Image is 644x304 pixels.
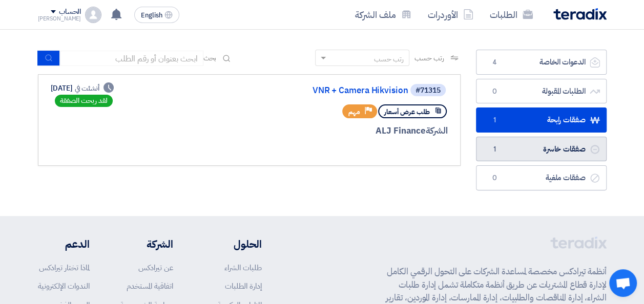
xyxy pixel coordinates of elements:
[347,3,420,27] a: ملف الشركة
[75,83,99,94] span: أنشئت في
[414,53,444,63] span: رتب حسب
[38,280,90,292] a: الندوات الإلكترونية
[420,3,482,27] a: الأوردرات
[201,124,448,138] div: ALJ Finance
[489,144,501,155] span: 1
[416,87,441,94] div: #71315
[225,280,262,292] a: إدارة الطلبات
[489,115,501,125] span: 1
[39,262,90,273] a: لماذا تختار تيرادكس
[85,7,101,23] img: profile_test.png
[203,86,408,95] a: VNR + Camera Hikvision
[38,16,81,21] div: [PERSON_NAME]
[476,50,607,75] a: الدعوات الخاصة4
[60,51,203,66] input: ابحث بعنوان أو رقم الطلب
[138,262,173,273] a: عن تيرادكس
[141,12,162,19] span: English
[553,8,607,20] img: Teradix logo
[489,173,501,183] span: 0
[489,57,501,68] span: 4
[489,86,501,97] span: 0
[51,83,114,94] div: [DATE]
[38,236,90,252] li: الدعم
[476,107,607,133] a: صفقات رابحة1
[224,262,262,273] a: طلبات الشراء
[204,236,262,252] li: الحلول
[482,3,541,27] a: الطلبات
[476,79,607,104] a: الطلبات المقبولة0
[384,107,430,117] span: طلب عرض أسعار
[374,54,404,64] div: رتب حسب
[134,7,179,23] button: English
[426,124,448,137] span: الشركة
[59,8,81,16] div: الحساب
[476,165,607,190] a: صفقات ملغية0
[120,236,173,252] li: الشركة
[55,95,113,107] div: لقد ربحت الصفقة
[127,280,173,292] a: اتفاقية المستخدم
[203,53,217,63] span: بحث
[348,107,360,117] span: مهم
[609,269,637,297] div: Open chat
[476,137,607,162] a: صفقات خاسرة1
